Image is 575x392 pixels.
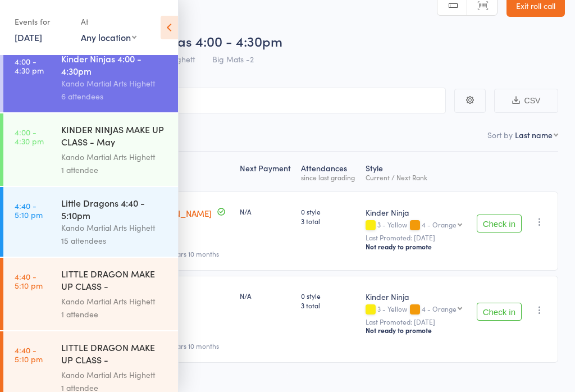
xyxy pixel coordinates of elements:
div: Events for [15,12,70,31]
time: 4:40 - 5:10 pm [15,345,43,363]
div: 6 attendees [61,90,168,103]
a: [PERSON_NAME] [PERSON_NAME] [77,207,212,219]
div: LITTLE DRAGON MAKE UP CLASS - [PERSON_NAME] [61,341,168,368]
time: 4:40 - 5:10 pm [15,201,43,219]
button: Check in [477,303,522,321]
a: [DATE] [15,31,42,43]
time: 4:00 - 4:30 pm [15,57,44,75]
div: 3 - Yellow [366,305,465,314]
span: 3 total [301,216,357,226]
div: Not ready to promote [366,242,465,251]
div: At [81,12,136,31]
div: Kinder Ninja [366,207,465,218]
time: 4:40 - 5:10 pm [15,272,43,290]
small: Last Promoted: [DATE] [366,318,465,326]
div: Current / Next Rank [366,174,465,181]
span: Big Mats -2 [212,53,254,65]
a: 4:40 -5:10 pmLittle Dragons 4:40 - 5:10pmKando Martial Arts Highett15 attendees [3,187,178,257]
div: Kando Martial Arts Highett [61,77,168,90]
button: Check in [477,215,522,233]
div: 4 - Orange [422,221,457,228]
div: Any location [81,31,136,43]
a: 4:00 -4:30 pmKinder Ninjas 4:00 - 4:30pmKando Martial Arts Highett6 attendees [3,43,178,112]
div: Next Payment [235,157,297,186]
span: 3 total [301,300,357,310]
time: 4:00 - 4:30 pm [15,127,44,145]
div: 15 attendees [61,234,168,247]
div: Kando Martial Arts Highett [61,151,168,163]
div: Kinder Ninja [366,291,465,302]
div: Style [361,157,469,186]
span: 0 style [301,207,357,216]
div: Kando Martial Arts Highett [61,368,168,381]
div: Not ready to promote [366,326,465,335]
div: 1 attendee [61,308,168,321]
label: Sort by [487,129,513,140]
div: 3 - Yellow [366,221,465,230]
div: Kando Martial Arts Highett [61,295,168,308]
small: Last Promoted: [DATE] [366,234,465,241]
div: Kinder Ninjas 4:00 - 4:30pm [61,52,168,77]
div: N/A [240,291,293,300]
div: since last grading [301,174,357,181]
input: Search by name [17,88,446,113]
div: LITTLE DRAGON MAKE UP CLASS - [PERSON_NAME] [61,267,168,295]
div: Atten­dances [296,157,361,186]
div: N/A [240,207,293,216]
span: Kinder Ninjas 4:00 - 4:30pm [111,31,282,50]
div: KINDER NINJAS MAKE UP CLASS - May [PERSON_NAME] ... [61,123,168,151]
div: 1 attendee [61,163,168,176]
div: Kando Martial Arts Highett [61,221,168,234]
a: 4:40 -5:10 pmLITTLE DRAGON MAKE UP CLASS - [PERSON_NAME]Kando Martial Arts Highett1 attendee [3,258,178,330]
button: CSV [494,89,558,113]
div: 4 - Orange [422,305,457,312]
span: 0 style [301,291,357,300]
a: 4:00 -4:30 pmKINDER NINJAS MAKE UP CLASS - May [PERSON_NAME] ...Kando Martial Arts Highett1 attendee [3,113,178,186]
div: Little Dragons 4:40 - 5:10pm [61,197,168,221]
div: Last name [515,129,553,140]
